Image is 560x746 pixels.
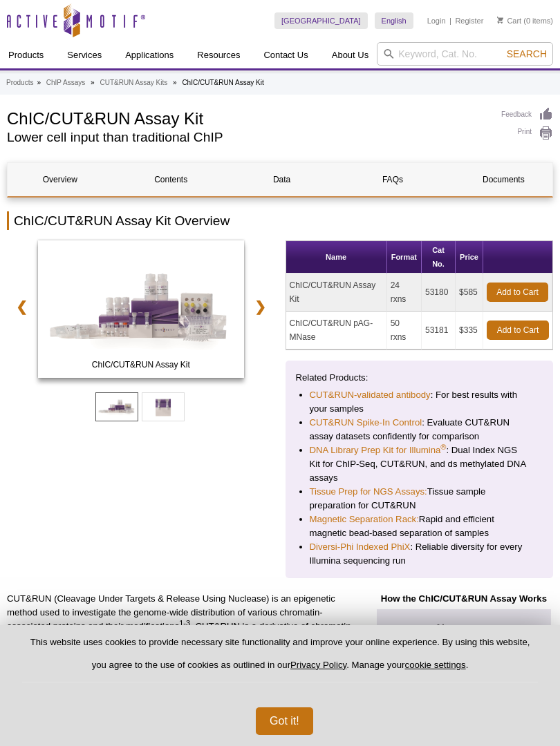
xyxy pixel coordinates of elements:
[503,48,551,60] button: Search
[245,291,275,323] a: ❯
[274,12,368,29] a: [GEOGRAPHIC_DATA]
[310,416,422,430] a: CUT&RUN Spike-In Control
[501,107,553,122] a: Feedback
[387,274,422,312] td: 24 rxns
[256,707,313,735] button: Got it!
[455,16,483,26] a: Register
[451,163,557,196] a: Documents
[422,241,456,274] th: Cat No.
[422,312,456,350] td: 53181
[456,312,483,350] td: $335
[34,358,248,372] span: ChIC/CUT&RUN Assay Kit
[310,540,411,554] a: Diversi-Phi Indexed PhiX
[310,513,419,526] a: Magnetic Separation Rack:
[38,240,244,377] img: ChIC/CUT&RUN Assay Kit
[7,592,364,675] p: CUT&RUN (Cleavage Under Targets & Release Using Nuclease) is an epigenetic method used to investi...
[456,274,483,312] td: $585
[100,77,167,89] a: CUT&RUN Assay Kits
[46,77,86,89] a: ChIP Assays
[117,42,182,68] a: Applications
[310,540,530,568] li: : Reliable diversity for every Illumina sequencing run
[310,388,431,402] a: CUT&RUN-validated antibody
[427,16,446,26] a: Login
[59,42,110,68] a: Services
[7,131,487,144] h2: Lower cell input than traditional ChIP
[296,371,543,385] p: Related Products:
[310,388,530,416] li: : For best results with your samples
[497,12,553,29] li: (0 items)
[387,241,422,274] th: Format
[456,241,483,274] th: Price
[173,79,177,86] li: »
[179,619,190,627] sup: 1-3
[387,312,422,350] td: 50 rxns
[310,416,530,443] li: : Evaluate CUT&RUN assay datasets confidently for comparison
[501,126,553,141] a: Print
[487,321,549,340] a: Add to Cart
[91,79,95,86] li: »
[310,443,530,485] li: : Dual Index NGS Kit for ChIP-Seq, CUT&RUN, and ds methylated DNA assays
[230,163,335,196] a: Data
[22,636,538,682] p: This website uses cookies to provide necessary site functionality and improve your online experie...
[310,485,530,513] li: Tissue sample preparation for CUT&RUN
[118,163,223,196] a: Contents
[37,79,41,86] li: »
[507,48,547,59] span: Search
[38,240,244,381] a: ChIC/CUT&RUN Assay Kit
[310,443,447,457] a: DNA Library Prep Kit for Illumina®
[286,274,387,312] td: ChIC/CUT&RUN Assay Kit
[7,107,487,128] h1: ChIC/CUT&RUN Assay Kit
[449,12,451,29] li: |
[497,16,521,26] a: Cart
[286,241,387,274] th: Name
[8,163,113,196] a: Overview
[189,42,248,68] a: Resources
[497,17,503,23] img: Your Cart
[440,443,446,451] sup: ®
[340,163,445,196] a: FAQs
[324,42,377,68] a: About Us
[404,660,465,670] button: cookie settings
[6,77,33,89] a: Products
[290,660,346,670] a: Privacy Policy
[286,312,387,350] td: ChIC/CUT&RUN pAG-MNase
[7,291,37,323] a: ❮
[381,593,547,604] strong: How the ChIC/CUT&RUN Assay Works
[422,274,456,312] td: 53180
[375,12,413,29] a: English
[310,513,530,540] li: Rapid and efficient magnetic bead-based separation of samples
[255,42,316,68] a: Contact Us
[7,211,553,230] h2: ChIC/CUT&RUN Assay Kit Overview
[377,42,553,66] input: Keyword, Cat. No.
[182,79,263,86] li: ChIC/CUT&RUN Assay Kit
[487,283,548,302] a: Add to Cart
[310,485,427,499] a: Tissue Prep for NGS Assays:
